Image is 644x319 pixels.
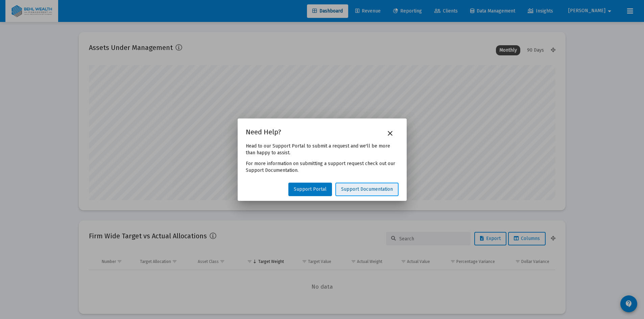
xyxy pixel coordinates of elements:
[246,160,399,174] p: For more information on submitting a support request check out our Support Documentation.
[246,143,399,156] p: Head to our Support Portal to submit a request and we'll be more than happy to assist.
[246,127,281,137] h2: Need Help?
[288,183,332,196] a: Support Portal
[341,186,393,192] span: Support Documentation
[294,186,327,192] span: Support Portal
[386,129,394,137] mat-icon: close
[335,183,399,196] a: Support Documentation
